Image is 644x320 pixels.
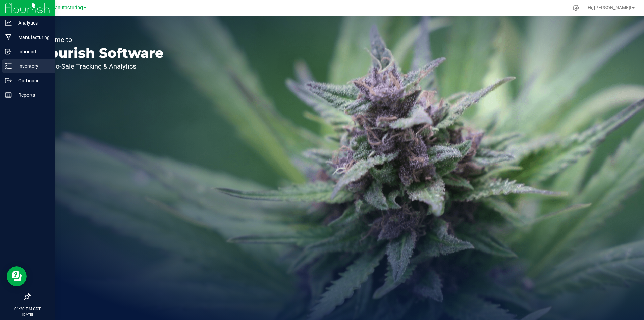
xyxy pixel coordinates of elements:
[5,48,12,55] inline-svg: Inbound
[588,5,631,10] span: Hi, [PERSON_NAME]!
[12,19,52,27] p: Analytics
[3,306,52,312] p: 01:20 PM CDT
[12,62,52,70] p: Inventory
[12,33,52,41] p: Manufacturing
[5,92,12,98] inline-svg: Reports
[5,34,12,41] inline-svg: Manufacturing
[5,77,12,84] inline-svg: Outbound
[5,19,12,26] inline-svg: Analytics
[3,312,52,317] p: [DATE]
[12,91,52,99] p: Reports
[572,5,580,11] div: Manage settings
[36,46,164,60] p: Flourish Software
[5,63,12,70] inline-svg: Inventory
[7,266,27,286] iframe: Resource center
[12,77,52,85] p: Outbound
[12,48,52,56] p: Inbound
[36,36,164,43] p: Welcome to
[36,63,164,70] p: Seed-to-Sale Tracking & Analytics
[51,5,83,11] span: Manufacturing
